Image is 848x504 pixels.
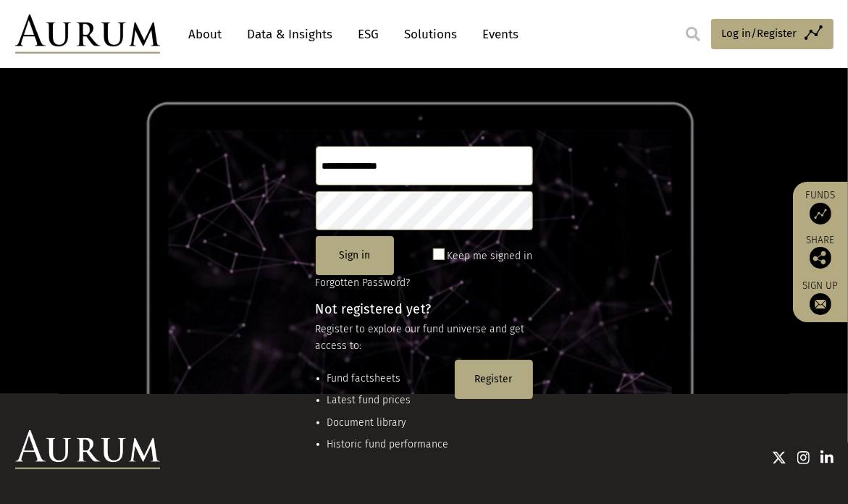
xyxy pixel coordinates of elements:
label: Keep me signed in [448,248,533,265]
a: Sign up [800,280,841,315]
li: Document library [327,415,449,431]
a: Data & Insights [240,21,340,48]
p: Register to explore our fund universe and get access to: [316,322,533,354]
a: Forgotten Password? [316,277,411,289]
img: Aurum [15,14,160,54]
img: Aurum Logo [15,430,160,469]
div: Share [800,235,841,269]
img: Instagram icon [797,450,810,465]
a: About [182,21,230,48]
img: Linkedin icon [820,450,834,465]
a: Solutions [398,21,465,48]
button: Sign in [316,236,394,275]
li: Latest fund prices [327,392,449,408]
a: ESG [351,21,387,48]
a: Events [476,21,519,48]
img: Access Funds [810,203,831,224]
h4: Not registered yet? [316,303,533,316]
li: Fund factsheets [327,371,449,387]
img: Share this post [810,247,831,269]
a: Funds [800,189,841,224]
img: Twitter icon [772,450,786,465]
span: Log in/Register [722,25,797,42]
a: Log in/Register [711,19,834,49]
button: Register [455,360,533,399]
img: search.svg [686,27,700,41]
img: Sign up to our newsletter [810,293,831,315]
